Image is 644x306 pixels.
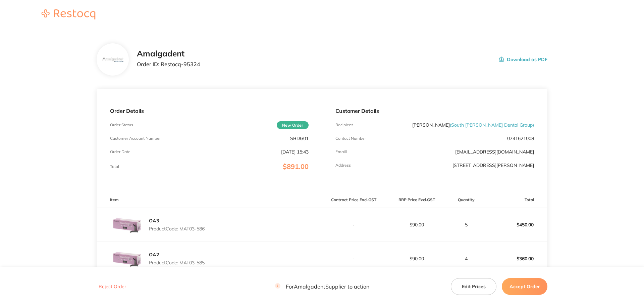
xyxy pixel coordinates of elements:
p: $90.00 [385,222,448,227]
th: Total [484,192,547,208]
p: For Amalgadent Supplier to action [275,283,369,290]
p: 0741621008 [507,136,534,141]
img: b285Ymlzag [102,57,123,62]
span: New Order [277,121,309,129]
img: cGF2NG1jaA [110,242,144,275]
th: Item [97,192,322,208]
p: $90.00 [385,256,448,261]
a: OA3 [149,218,159,224]
p: - [322,222,385,227]
img: Restocq logo [35,9,102,19]
p: Order Details [110,108,309,114]
p: [PERSON_NAME] [412,122,534,128]
p: Recipient [335,123,353,127]
p: Emaill [335,149,347,154]
th: Quantity [448,192,484,208]
th: RRP Price Excl. GST [385,192,448,208]
p: Address [335,163,351,168]
p: Order ID: Restocq- 95324 [137,61,200,67]
p: Total [110,164,119,169]
button: Accept Order [502,278,547,295]
p: - [322,256,385,261]
p: [STREET_ADDRESS][PERSON_NAME] [452,163,534,168]
p: Customer Account Number [110,136,161,141]
img: bHIxZzJrZg [110,208,144,242]
p: Product Code: MAT03-585 [149,260,205,265]
a: Restocq logo [35,9,102,20]
p: 4 [448,256,484,261]
span: ( South [PERSON_NAME] Dental Group ) [450,122,534,128]
p: Order Status [110,123,133,127]
h2: Amalgadent [137,49,200,58]
button: Download as PDF [499,49,547,70]
p: Product Code: MAT03-586 [149,226,205,231]
button: Edit Prices [451,278,496,295]
p: Order Date [110,149,130,154]
p: SBDG01 [290,136,309,141]
span: $891.00 [283,162,309,171]
button: Reject Order [97,284,128,290]
th: Contract Price Excl. GST [322,192,385,208]
p: Contact Number [335,136,366,141]
p: $450.00 [485,217,547,233]
p: $360.00 [485,251,547,267]
p: [DATE] 15:43 [281,149,309,155]
p: 5 [448,222,484,227]
a: [EMAIL_ADDRESS][DOMAIN_NAME] [455,149,534,155]
a: OA2 [149,252,159,258]
p: Customer Details [335,108,534,114]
